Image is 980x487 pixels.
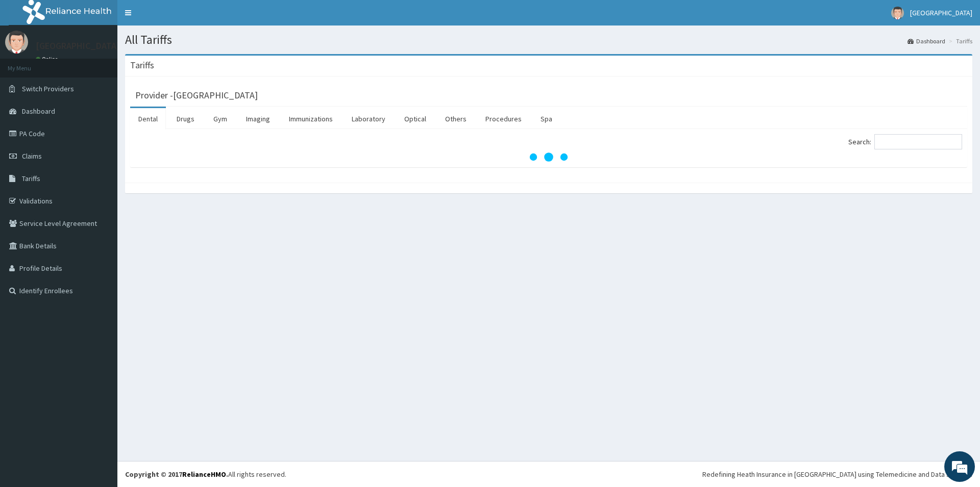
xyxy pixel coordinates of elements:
[125,33,972,46] h1: All Tariffs
[848,134,962,149] label: Search:
[344,108,394,130] a: Laboratory
[437,108,475,130] a: Others
[528,137,569,177] svg: audio-loading
[22,84,74,93] span: Switch Providers
[238,108,278,130] a: Imaging
[702,469,972,479] div: Redefining Heath Insurance in [GEOGRAPHIC_DATA] using Telemedicine and Data Science!
[891,7,904,19] img: User Image
[910,8,972,17] span: [GEOGRAPHIC_DATA]
[168,108,203,130] a: Drugs
[5,31,28,54] img: User Image
[22,107,55,116] span: Dashboard
[130,108,166,130] a: Dental
[22,174,40,183] span: Tariffs
[281,108,341,130] a: Immunizations
[125,470,228,479] strong: Copyright © 2017 .
[36,41,120,50] p: [GEOGRAPHIC_DATA]
[135,91,258,100] h3: Provider - [GEOGRAPHIC_DATA]
[117,461,980,487] footer: All rights reserved.
[205,108,235,130] a: Gym
[396,108,434,130] a: Optical
[908,37,945,45] a: Dashboard
[182,470,226,479] a: RelianceHMO
[946,37,972,45] li: Tariffs
[532,108,560,130] a: Spa
[477,108,530,130] a: Procedures
[130,61,154,70] h3: Tariffs
[22,151,42,161] span: Claims
[36,56,60,63] a: Online
[874,134,962,149] input: Search:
